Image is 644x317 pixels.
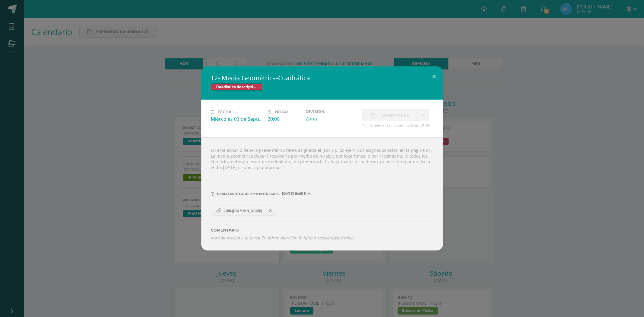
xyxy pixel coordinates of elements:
h2: T2- Media Geométrica-Cuadrática [211,74,433,82]
span: Estadística descriptiva [211,83,262,91]
span: Remover entrega [265,207,276,214]
span: Fecha: [218,110,233,114]
div: Miércoles 03 de Septiembre [211,116,263,122]
span: Hora: [275,110,288,114]
a: La fecha de entrega ha expirado [417,109,429,121]
label: Comentario [211,228,433,232]
div: Zona [306,115,357,122]
i: No hay acceso a la tarea El último ejercicio le falto proceso logarítmico [211,235,354,241]
span: * El tamaño máximo permitido es 50 MB [362,123,433,128]
div: En este espacio deberá presentar su tarea asignada el [DATE], los ejercicios asignados están en l... [201,137,443,251]
span: Realizaste la última entrega el [217,192,281,196]
div: 20:00 [268,116,301,122]
label: División: [306,109,357,114]
a: [URL][DOMAIN_NAME] [211,206,276,216]
span: [URL][DOMAIN_NAME] [221,208,265,213]
button: Close (Esc) [426,66,443,87]
span: Subir tarea [381,110,409,121]
label: La fecha de entrega ha expirado [362,109,417,121]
